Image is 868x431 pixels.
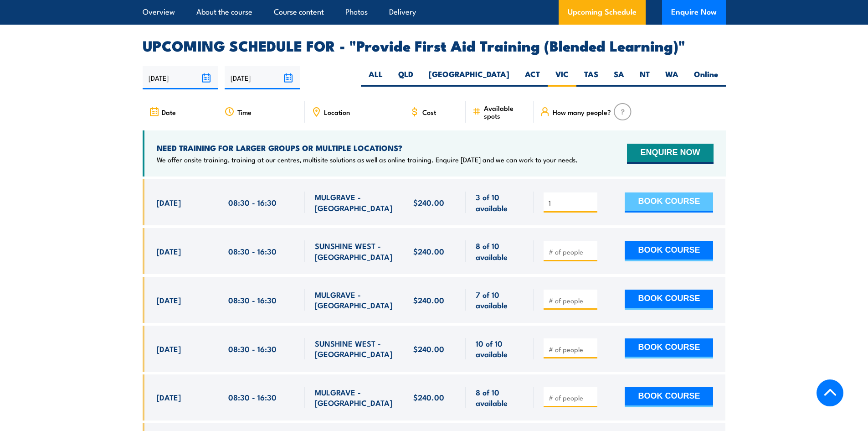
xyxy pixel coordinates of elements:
[228,295,277,305] span: 08:30 - 16:30
[315,387,393,408] span: MULGRAVE - [GEOGRAPHIC_DATA]
[422,108,436,116] span: Cost
[315,289,393,311] span: MULGRAVE - [GEOGRAPHIC_DATA]
[315,240,393,262] span: SUNSHINE WEST - [GEOGRAPHIC_DATA]
[143,66,218,89] input: From date
[606,69,632,87] label: SA
[324,108,350,116] span: Location
[421,69,517,87] label: [GEOGRAPHIC_DATA]
[625,290,713,310] button: BOOK COURSE
[157,343,181,354] span: [DATE]
[162,108,176,116] span: Date
[625,241,713,261] button: BOOK COURSE
[228,197,277,208] span: 08:30 - 16:30
[315,192,393,213] span: MULGRAVE - [GEOGRAPHIC_DATA]
[476,240,524,262] span: 8 of 10 available
[576,69,606,87] label: TAS
[315,338,393,359] span: SUNSHINE WEST - [GEOGRAPHIC_DATA]
[157,295,181,305] span: [DATE]
[157,155,578,164] p: We offer onsite training, training at our centres, multisite solutions as well as online training...
[657,69,686,87] label: WA
[548,69,576,87] label: VIC
[476,338,524,359] span: 10 of 10 available
[549,198,594,208] input: # of people
[157,197,181,208] span: [DATE]
[625,387,713,407] button: BOOK COURSE
[517,69,548,87] label: ACT
[553,108,611,116] span: How many people?
[549,393,594,402] input: # of people
[143,39,726,52] h2: UPCOMING SCHEDULE FOR - "Provide First Aid Training (Blended Learning)"
[237,108,252,116] span: Time
[484,104,527,119] span: Available spots
[228,246,277,256] span: 08:30 - 16:30
[549,247,594,256] input: # of people
[225,66,300,89] input: To date
[157,143,578,153] h4: NEED TRAINING FOR LARGER GROUPS OR MULTIPLE LOCATIONS?
[549,296,594,305] input: # of people
[476,289,524,311] span: 7 of 10 available
[413,343,444,354] span: $240.00
[157,392,181,402] span: [DATE]
[390,69,421,87] label: QLD
[625,338,713,358] button: BOOK COURSE
[157,246,181,256] span: [DATE]
[549,345,594,354] input: # of people
[413,246,444,256] span: $240.00
[413,295,444,305] span: $240.00
[476,387,524,408] span: 8 of 10 available
[627,144,713,164] button: ENQUIRE NOW
[686,69,726,87] label: Online
[476,192,524,213] span: 3 of 10 available
[632,69,657,87] label: NT
[413,197,444,208] span: $240.00
[361,69,390,87] label: ALL
[413,392,444,402] span: $240.00
[625,192,713,213] button: BOOK COURSE
[228,392,277,402] span: 08:30 - 16:30
[228,343,277,354] span: 08:30 - 16:30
